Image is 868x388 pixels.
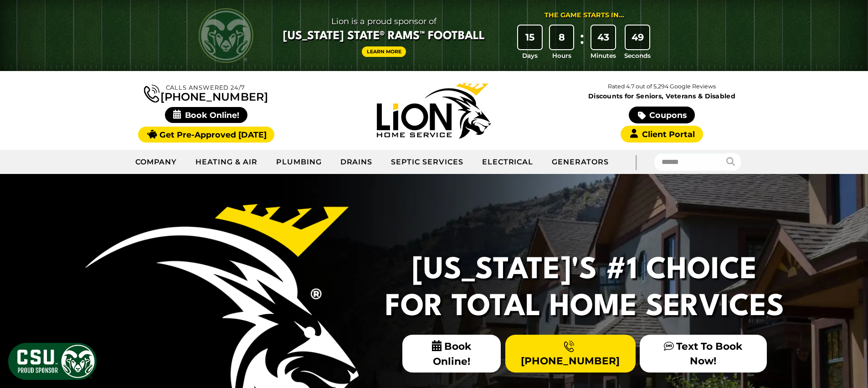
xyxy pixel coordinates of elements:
div: 15 [518,26,542,49]
span: Days [522,51,538,60]
span: Discounts for Seniors, Veterans & Disabled [550,93,774,99]
a: Company [126,151,187,174]
div: : [577,26,586,61]
a: Drains [331,151,382,174]
a: [PHONE_NUMBER] [144,83,268,102]
a: Coupons [629,107,694,123]
div: 49 [626,26,649,49]
span: Book Online! [165,107,247,123]
img: CSU Sponsor Badge [7,342,98,381]
span: Seconds [624,51,651,60]
a: Plumbing [267,151,331,174]
a: Client Portal [621,126,703,143]
span: Book Online! [402,335,501,373]
span: Minutes [591,51,616,60]
a: Learn More [362,46,406,57]
a: Get Pre-Approved [DATE] [138,127,274,143]
span: [US_STATE] State® Rams™ Football [283,29,485,44]
span: Hours [552,51,571,60]
a: Generators [543,151,618,174]
div: 43 [591,26,615,49]
a: Electrical [473,151,543,174]
span: Lion is a proud sponsor of [283,14,485,29]
p: Rated 4.7 out of 5,294 Google Reviews [548,82,776,92]
div: The Game Starts in... [544,10,624,20]
img: Lion Home Service [377,83,491,138]
h2: [US_STATE]'s #1 Choice For Total Home Services [380,252,790,326]
div: 8 [550,26,574,49]
a: [PHONE_NUMBER] [505,335,636,372]
img: CSU Rams logo [199,8,253,63]
div: | [618,150,654,174]
a: Text To Book Now! [640,335,766,372]
a: Heating & Air [186,151,267,174]
a: Septic Services [382,151,473,174]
